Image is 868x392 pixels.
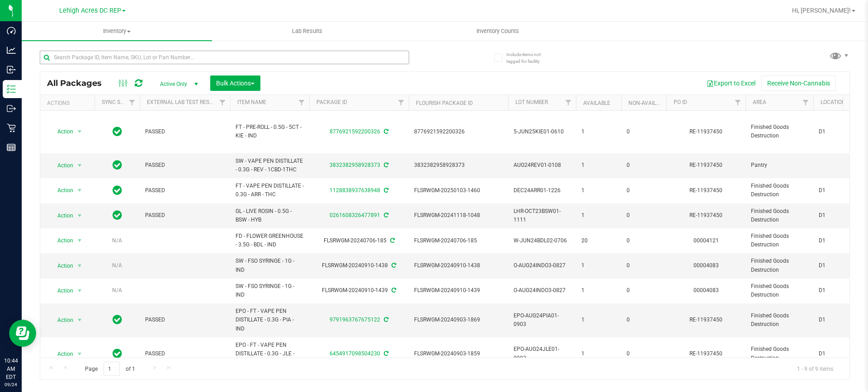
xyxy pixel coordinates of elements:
span: PASSED [145,349,225,358]
span: Inventory Counts [464,27,531,35]
a: RE-11937450 [689,162,722,168]
span: select [74,348,85,360]
span: Sync from Compliance System [382,316,388,323]
span: 0 [627,211,661,220]
button: Bulk Actions [210,76,260,91]
span: 5-JUN25KIE01-0610 [514,128,571,136]
a: Filter [215,95,230,110]
span: Finished Goods Destruction [751,345,808,362]
span: FLSRWGM-20240706-185 [414,236,503,245]
a: Lab Results [212,22,402,41]
span: In Sync [113,209,122,222]
span: 0 [627,349,661,358]
span: Inventory [22,27,212,35]
a: 00004083 [693,287,719,293]
a: Filter [561,95,576,110]
span: FLSRWGM-20240910-1439 [414,286,503,295]
span: Sync from Compliance System [382,162,388,168]
span: In Sync [113,313,122,326]
p: 10:44 AM EDT [4,357,18,381]
a: Sync Status [102,99,137,105]
a: 00004083 [693,262,719,269]
a: Item Name [237,99,266,105]
span: 1 [581,186,616,195]
input: Search Package ID, Item Name, SKU, Lot or Part Number... [40,51,409,64]
span: Finished Goods Destruction [751,257,808,274]
span: select [74,184,85,197]
span: FT - VAPE PEN DISTILLATE - 0.3G - ARR - THC [236,182,304,199]
span: Bulk Actions [216,80,255,87]
a: Filter [731,95,745,110]
span: 0 [627,161,661,170]
div: FLSRWGM-20240910-1438 [308,261,410,270]
span: 0 [627,186,661,195]
span: Sync from Compliance System [390,287,396,293]
a: Area [753,99,766,105]
span: Action [49,125,74,138]
span: Page of 1 [77,362,142,376]
span: 1 [581,161,616,170]
div: FLSRWGM-20240706-185 [308,236,410,245]
a: Flourish Package ID [416,100,473,106]
inline-svg: Inbound [7,65,16,74]
span: 8776921592200326 [414,128,503,136]
a: 8776921592200326 [330,128,380,135]
span: Action [49,284,74,297]
span: 1 [581,349,616,358]
span: 0 [627,236,661,245]
a: RE-11937450 [689,212,722,218]
inline-svg: Reports [7,143,16,152]
span: LHR-OCT23BSW01-1111 [514,207,571,224]
span: O-AUG24INDO3-0827 [514,261,571,270]
span: Sync from Compliance System [382,128,388,135]
button: Export to Excel [701,76,761,91]
a: External Lab Test Result [147,99,218,105]
span: Finished Goods Destruction [751,312,808,329]
a: 00004121 [693,237,719,244]
a: RE-11937450 [689,316,722,323]
a: Non-Available [628,100,669,106]
span: 0 [627,286,661,295]
span: AUG24REV01-0108 [514,161,571,170]
a: 3832382958928373 [330,162,380,168]
span: Lehigh Acres DC REP [59,7,121,14]
span: Sync from Compliance System [389,237,395,244]
span: In Sync [113,184,122,197]
span: SW - FSO SYRINGE - 1G - IND [236,282,304,299]
div: FLSRWGM-20240910-1439 [308,286,410,295]
span: FLSRWGM-20250103-1460 [414,186,503,195]
span: GL - LIVE ROSIN - 0.5G - BSW - HYB [236,207,304,224]
span: PASSED [145,211,225,220]
p: 09/24 [4,381,18,388]
span: In Sync [113,159,122,171]
span: SW - FSO SYRINGE - 1G - IND [236,257,304,274]
span: Finished Goods Destruction [751,207,808,224]
span: PASSED [145,161,225,170]
span: FLSRWGM-20240910-1438 [414,261,503,270]
inline-svg: Analytics [7,46,16,55]
span: Action [49,159,74,172]
a: 1128838937638948 [330,187,380,194]
span: EPO - FT - VAPE PEN DISTILLATE - 0.3G - PIA - IND [236,307,304,333]
span: select [74,260,85,272]
a: 9791963767675122 [330,316,380,323]
span: select [74,159,85,172]
inline-svg: Dashboard [7,26,16,35]
a: RE-11937450 [689,350,722,357]
span: 1 [581,286,616,295]
a: 6454917098504230 [330,350,380,357]
span: PASSED [145,128,225,136]
a: RE-11937450 [689,128,722,135]
a: 0261608326477891 [330,212,380,218]
a: Filter [798,95,813,110]
span: PASSED [145,186,225,195]
a: Filter [125,95,140,110]
inline-svg: Inventory [7,85,16,94]
inline-svg: Retail [7,123,16,132]
span: EPO - FT - VAPE PEN DISTILLATE - 0.3G - JLE - SAT [236,341,304,367]
a: Filter [394,95,409,110]
span: EPO-AUG24JLE01-0903 [514,345,571,362]
span: Sync from Compliance System [390,262,396,269]
iframe: Resource center [9,320,36,347]
span: Finished Goods Destruction [751,232,808,249]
